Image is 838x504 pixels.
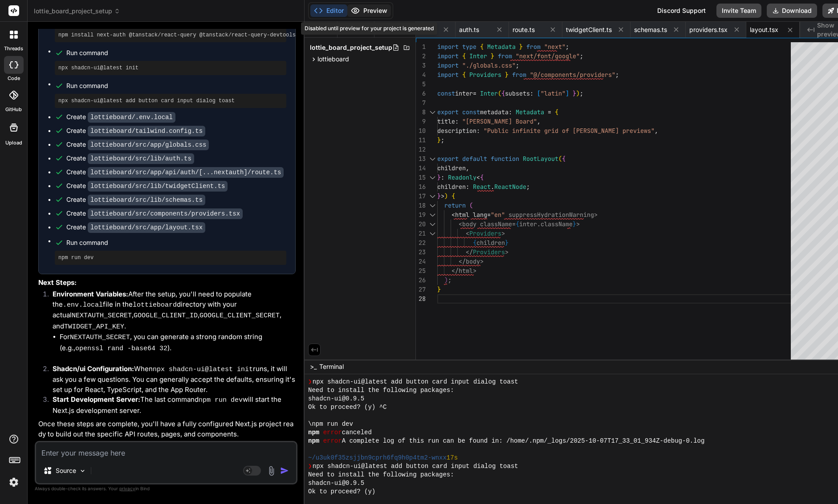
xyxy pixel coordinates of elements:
span: > [441,192,444,200]
label: Upload [5,139,22,147]
span: } [437,192,441,200]
span: . [491,183,494,191]
pre: npm run dev [58,254,283,261]
code: GOOGLE_CLIENT_ID [134,312,198,320]
span: : [508,108,512,116]
span: ) [576,89,580,97]
span: > [501,229,505,237]
div: 23 [416,248,426,257]
span: const [462,108,480,116]
span: ; [565,43,569,51]
span: title [437,117,455,125]
span: { [562,155,565,163]
label: threads [4,45,23,52]
span: [ [537,89,541,97]
span: \npm run dev [308,420,353,428]
div: Click to collapse the range. [427,229,438,238]
img: Pick Models [79,467,86,475]
span: Run command [66,238,286,247]
span: "[PERSON_NAME] Board" [462,117,537,125]
span: ReactNode [494,183,526,191]
div: Click to collapse the range. [427,201,438,210]
div: Create [66,140,209,149]
span: ; [580,89,583,97]
code: lottieboard [133,301,177,309]
span: "Public infinite grid of [PERSON_NAME] previews" [484,127,655,135]
span: > [594,211,598,219]
div: 26 [416,276,426,285]
span: Providers [469,229,501,237]
span: "@/components/providers" [530,71,615,79]
div: Create [66,181,228,191]
div: 11 [416,136,426,145]
code: lottieboard/src/components/providers.tsx [88,208,243,219]
div: Discord Support [652,4,711,18]
span: = [548,108,551,116]
span: , [537,117,541,125]
span: twidgetClient.ts [566,25,612,34]
p: Once these steps are complete, you'll have a fully configured Next.js project ready to build out ... [38,419,296,439]
span: import [437,52,459,60]
span: . [537,220,541,228]
span: } [491,52,494,60]
div: Create [66,168,284,177]
span: "next/font/google" [516,52,580,60]
code: lottieboard/.env.local [88,112,175,123]
span: ; [580,52,583,60]
span: function [491,155,519,163]
span: const [437,89,455,97]
button: Download [767,4,817,18]
label: GitHub [5,106,22,113]
div: 5 [416,80,426,89]
span: : [476,127,480,135]
div: 8 [416,108,426,117]
span: < [476,173,480,181]
div: 6 [416,89,426,98]
code: GOOGLE_CLIENT_SECRET [199,312,280,320]
code: lottieboard/src/lib/auth.ts [88,153,194,164]
span: } [437,173,441,181]
div: 7 [416,98,426,108]
span: Metadata [487,43,516,51]
span: >_ [310,362,317,371]
span: privacy [119,486,135,491]
span: , [466,164,469,172]
p: Always double-check its answers. Your in Bind [35,484,297,493]
span: : [455,117,459,125]
div: 20 [416,220,426,229]
span: React [473,183,491,191]
div: 1 [416,42,426,52]
p: Source [56,466,76,475]
button: Preview [347,4,391,17]
div: 16 [416,182,426,192]
span: </ [459,257,466,265]
li: For , you can generate a strong random string (e.g., ). [60,332,296,354]
span: 17s [447,454,458,462]
span: Run command [66,81,286,90]
span: RootLayout [523,155,558,163]
span: html [459,267,473,275]
span: import [437,71,459,79]
div: 4 [416,70,426,80]
span: </ [466,248,473,256]
div: Create [66,112,175,122]
strong: Shadcn/ui Configuration: [53,364,134,373]
div: 25 [416,266,426,276]
code: NEXTAUTH_SECRET [72,312,132,320]
span: Metadata [516,108,544,116]
span: npx shadcn-ui@latest add button card input dialog toast [313,462,518,471]
strong: Next Steps: [38,278,77,287]
code: TWIDGET_API_KEY [64,323,124,331]
span: type [462,43,476,51]
div: 21 [416,229,426,238]
code: lottieboard/src/lib/schemas.ts [88,195,205,205]
span: inter [519,220,537,228]
div: Click to collapse the range. [427,210,438,220]
span: } [505,239,508,247]
div: Disabled until preview for your project is generated [301,22,437,35]
div: Create [66,126,205,136]
span: ❯ [308,462,313,471]
span: A complete log of this run can be found in: /home/.npm/_logs/2025-10-07T17_33_01_934Z-debug-0.log [342,437,705,445]
span: error [323,437,342,445]
span: schemas.ts [634,25,667,34]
